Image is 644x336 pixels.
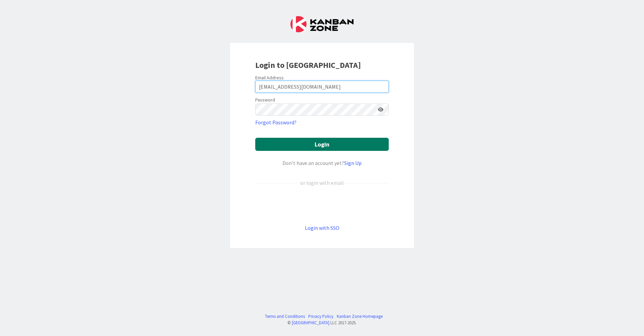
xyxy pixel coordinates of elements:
label: Email Address [255,75,284,81]
a: Privacy Policy [308,313,333,320]
div: or login with email [299,179,345,187]
label: Password [255,96,275,103]
a: Sign Up [344,160,362,166]
div: © LLC 2017- 2025 . [262,320,383,326]
b: Login to [GEOGRAPHIC_DATA] [255,60,361,70]
a: Terms and Conditions [265,313,305,320]
button: Login [255,138,389,151]
a: Forgot Password? [255,118,297,126]
div: Don’t have an account yet? [255,159,389,167]
a: Kanban Zone Homepage [337,313,383,320]
a: [GEOGRAPHIC_DATA] [292,320,329,325]
img: Kanban Zone [290,16,354,32]
a: Login with SSO [305,224,339,231]
iframe: Sign in with Google Button [252,198,392,213]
